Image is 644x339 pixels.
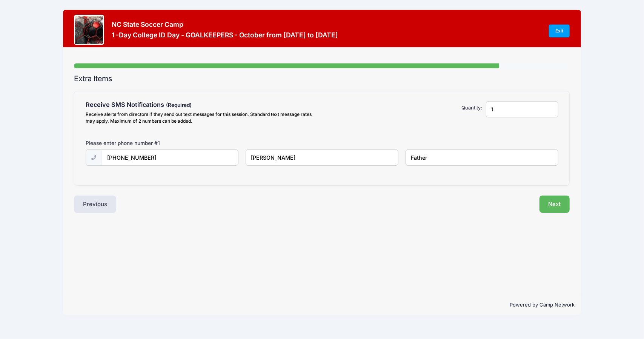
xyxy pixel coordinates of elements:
[112,31,338,39] h3: 1 -Day College ID Day - GOALKEEPERS - October from [DATE] to [DATE]
[549,25,570,37] a: Exit
[112,20,338,28] h3: NC State Soccer Camp
[86,111,318,125] div: Receive alerts from directors if they send out text messages for this session. Standard text mess...
[74,74,570,83] h2: Extra Items
[74,196,116,213] button: Previous
[246,149,398,166] input: Name
[158,140,160,146] span: 1
[86,101,318,109] h4: Receive SMS Notifications
[539,196,570,213] button: Next
[86,139,160,147] label: Please enter phone number #
[69,301,575,309] p: Powered by Camp Network
[406,149,558,166] input: Relationship
[486,101,559,117] input: Quantity
[102,149,238,166] input: (xxx) xxx-xxxx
